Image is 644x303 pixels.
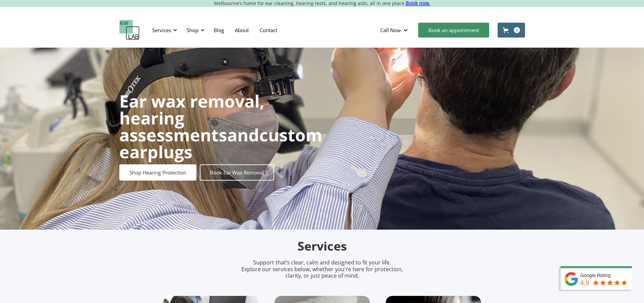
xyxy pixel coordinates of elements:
h1: and [119,93,322,160]
a: Shop Hearing Protection [119,164,196,181]
div: Call Now [380,27,401,33]
div: 0 [514,27,520,33]
div: Shop [183,20,207,40]
strong: custom earplugs [119,123,322,163]
a: About [230,20,254,40]
div: Services [152,27,171,33]
strong: Ear wax removal, hearing assessments [119,90,264,146]
a: Book an appointment [418,23,489,38]
p: Support that’s clear, calm and designed to fit your life. Explore our services below, whether you... [233,259,412,279]
div: Call Now [375,20,415,40]
div: Shop [187,27,198,33]
h2: Services [163,238,481,254]
a: Open cart [498,23,525,38]
a: Blog [208,20,230,40]
div: Services [148,20,179,40]
a: home [119,20,140,40]
a: Contact [254,20,283,40]
a: Book Ear Wax Removal [200,164,274,181]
